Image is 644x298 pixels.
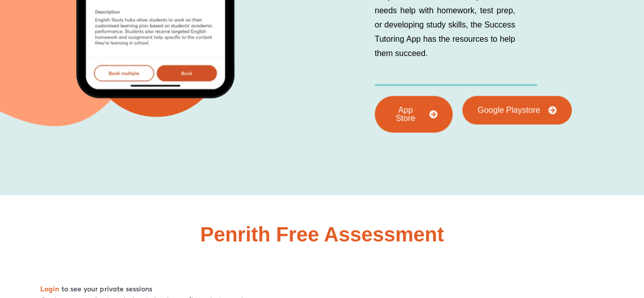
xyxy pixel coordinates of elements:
[200,224,444,245] h2: Penrith Free Assessment
[375,96,453,132] a: App Store
[390,106,421,122] span: App Store
[478,106,540,114] span: Google Playstore
[462,96,572,124] a: Google Playstore
[474,183,644,298] iframe: Chat Widget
